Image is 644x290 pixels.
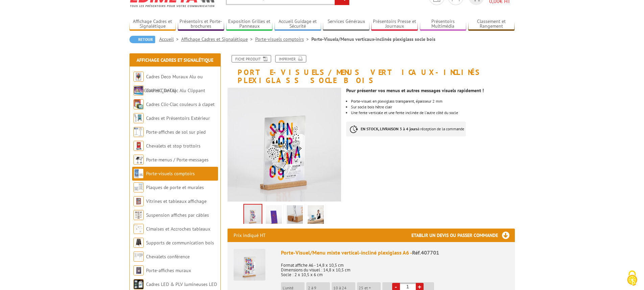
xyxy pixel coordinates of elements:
img: Vitrines et tableaux affichage [134,196,144,206]
a: Présentoirs Multimédia [420,19,467,30]
a: Présentoirs Presse et Journaux [371,19,418,30]
li: Une fente verticale et une fente inclinée de l'autre côté du socle [351,111,515,115]
p: Format affiche A6 - 14,8 x 10,5 cm Dimensions du visuel : 14,8 x 10,5 cm Socle : 2 x 10,5 x 6 cm [281,258,509,277]
a: Affichage Cadres et Signalétique [129,19,176,30]
a: Exposition Grilles et Panneaux [226,19,273,30]
a: Chevalets et stop trottoirs [146,143,200,149]
img: porte_visuel_menu_mixtes_vertical_incline_plexi_socle_bois_3.jpg [287,205,303,226]
a: Chevalets conférence [146,254,190,260]
a: Vitrines et tableaux affichage [146,198,207,204]
li: Porte-Visuels/Menus verticaux-inclinés plexiglass socle bois [311,36,435,43]
a: Accueil Guidage et Sécurité [275,19,321,30]
p: à réception de la commande [346,122,466,136]
a: Cadres Clic-Clac couleurs à clapet [146,101,215,107]
img: Porte-affiches muraux [134,265,144,275]
a: Plaques de porte et murales [146,184,204,190]
img: Cadres Deco Muraux Alu ou Bois [134,72,144,82]
img: Supports de communication bois [134,238,144,248]
img: Porte-menus / Porte-messages [134,155,144,165]
li: Porte-visuel en plexiglass transparent, épaisseur 2 mm [351,99,515,103]
a: Retour [129,36,155,43]
a: Accueil [159,36,181,42]
img: Cadres Clic-Clac couleurs à clapet [134,99,144,109]
p: Prix indiqué HT [234,229,266,242]
li: Sur socle bois hêtre clair [351,105,515,109]
img: Cookies (fenêtre modale) [624,270,641,287]
strong: Pour présenter vos menus et autres messages visuels rapidement ! [346,87,484,94]
img: Cadres et Présentoirs Extérieur [134,113,144,123]
a: Cadres Deco Muraux Alu ou [GEOGRAPHIC_DATA] [134,74,203,94]
a: Services Généraux [323,19,369,30]
a: Présentoirs et Porte-brochures [178,19,224,30]
img: Porte-visuels comptoirs [134,168,144,179]
a: Porte-menus / Porte-messages [146,157,209,163]
h3: Etablir un devis ou passer commande [411,229,515,242]
a: Porte-affiches muraux [146,267,191,273]
a: Classement et Rangement [468,19,515,30]
a: Affichage Cadres et Signalétique [181,36,255,42]
img: Cadres LED & PLV lumineuses LED [134,279,144,289]
img: 407701_porte-visuel_menu_verticaux_incline_2.jpg [308,205,324,226]
a: Affichage Cadres et Signalétique [137,57,213,63]
a: Porte-visuels comptoirs [255,36,311,42]
img: Cimaises et Accroches tableaux [134,224,144,234]
button: Cookies (fenêtre modale) [620,267,644,290]
a: Cadres LED & PLV lumineuses LED [146,281,217,287]
a: Imprimer [275,55,306,62]
a: Porte-visuels comptoirs [146,170,195,177]
img: Chevalets et stop trottoirs [134,141,144,151]
img: Porte-affiches de sol sur pied [134,127,144,137]
strong: EN STOCK, LIVRAISON 3 à 4 jours [361,126,418,131]
a: Suspension affiches par câbles [146,212,209,218]
a: Cadres et Présentoirs Extérieur [146,115,210,121]
span: Réf.407701 [412,249,439,256]
a: Supports de communication bois [146,240,214,246]
img: porte_visuel_menu_mixtes_vertical_incline_plexi_socle_bois.png [228,88,341,202]
div: Porte-Visuel/Menu mixte vertical-incliné plexiglass A6 - [281,249,509,257]
a: Cimaises et Accroches tableaux [146,226,210,232]
a: Porte-affiches de sol sur pied [146,129,206,135]
h1: Porte-Visuels/Menus verticaux-inclinés plexiglass socle bois [222,55,520,84]
img: Porte-Visuel/Menu mixte vertical-incliné plexiglass A6 [234,249,265,281]
img: Suspension affiches par câbles [134,210,144,220]
img: porte_visuel_menu_mixtes_vertical_incline_plexi_socle_bois_2.png [266,205,282,226]
img: Chevalets conférence [134,252,144,262]
img: porte_visuel_menu_mixtes_vertical_incline_plexi_socle_bois.png [244,205,262,226]
img: Plaques de porte et murales [134,182,144,192]
a: Fiche produit [232,55,271,62]
a: Cadres Clic-Clac Alu Clippant [146,87,205,94]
